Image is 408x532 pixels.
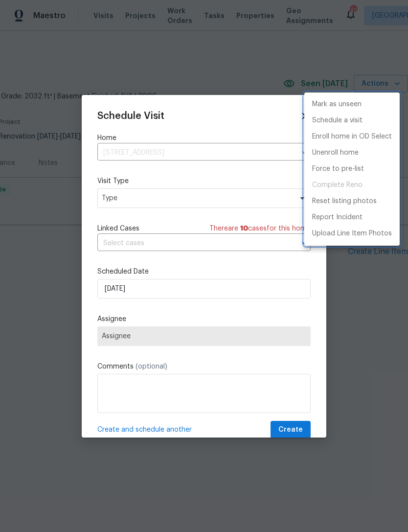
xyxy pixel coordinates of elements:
[312,212,363,223] p: Report Incident
[312,229,392,239] p: Upload Line Item Photos
[312,196,377,207] p: Reset listing photos
[312,116,363,126] p: Schedule a visit
[312,132,392,142] p: Enroll home in OD Select
[312,148,359,158] p: Unenroll home
[312,164,364,174] p: Force to pre-list
[312,99,362,110] p: Mark as unseen
[304,177,400,193] span: Project is already completed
